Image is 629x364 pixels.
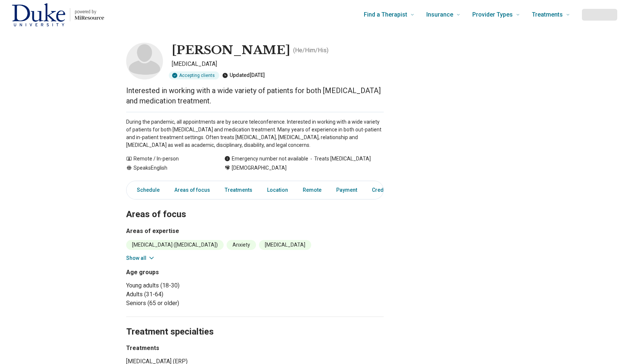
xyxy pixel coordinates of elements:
a: Treatments [220,183,257,198]
p: [MEDICAL_DATA] [172,60,384,68]
button: Show all [126,254,155,262]
span: [DEMOGRAPHIC_DATA] [232,164,287,172]
div: Accepting clients [169,71,219,79]
span: Treats [MEDICAL_DATA] [308,155,371,163]
span: Treatments [532,10,563,20]
a: Location [263,183,292,198]
h3: Age groups [126,268,252,277]
h1: [PERSON_NAME] [172,43,290,58]
div: Emergency number not available [224,155,308,163]
a: Areas of focus [170,183,214,198]
h2: Treatment specialties [126,308,384,338]
li: [MEDICAL_DATA] ([MEDICAL_DATA]) [126,240,224,250]
h3: Treatments [126,344,229,353]
h2: Areas of focus [126,191,384,221]
span: Provider Types [472,10,513,20]
li: Young adults (18-30) [126,281,252,290]
p: ( He/Him/His ) [293,46,328,55]
li: [MEDICAL_DATA] [259,240,311,250]
p: Interested in working with a wide variety of patients for both [MEDICAL_DATA] and medication trea... [126,85,384,106]
h3: Areas of expertise [126,227,384,236]
li: Adults (31-64) [126,290,252,299]
img: David Naftolowitz, Psychiatrist [126,43,163,79]
a: Home page [12,3,104,26]
div: Updated [DATE] [222,71,265,79]
p: During the pandemic, all appointments are by secure teleconference. Interested in working with a ... [126,118,384,149]
a: Credentials [367,183,404,198]
p: powered by [75,9,104,15]
span: Find a Therapist [364,10,407,20]
span: Insurance [426,10,453,20]
a: Remote [298,183,326,198]
div: Remote / In-person [126,155,210,163]
div: Speaks English [126,164,210,172]
a: Schedule [128,183,164,198]
li: Seniors (65 or older) [126,299,252,308]
a: Payment [332,183,362,198]
li: Anxiety [227,240,256,250]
